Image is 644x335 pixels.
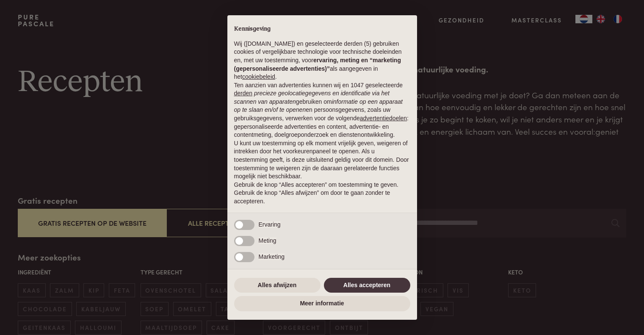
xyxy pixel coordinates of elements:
[234,296,410,311] button: Meer informatie
[234,57,401,72] strong: ervaring, meting en “marketing (gepersonaliseerde advertenties)”
[242,73,275,80] a: cookiebeleid
[234,90,390,105] em: precieze geolocatiegegevens en identificatie via het scannen van apparaten
[234,89,253,98] button: derden
[234,278,321,293] button: Alles afwijzen
[259,253,285,260] span: Marketing
[234,181,410,206] p: Gebruik de knop “Alles accepteren” om toestemming te geven. Gebruik de knop “Alles afwijzen” om d...
[234,25,410,33] h2: Kennisgeving
[234,98,403,114] em: informatie op een apparaat op te slaan en/of te openen
[234,139,410,181] p: U kunt uw toestemming op elk moment vrijelijk geven, weigeren of intrekken door het voorkeurenpan...
[259,221,281,228] span: Ervaring
[234,81,410,139] p: Ten aanzien van advertenties kunnen wij en 1047 geselecteerde gebruiken om en persoonsgegevens, z...
[324,278,410,293] button: Alles accepteren
[360,114,407,123] button: advertentiedoelen
[234,40,410,81] p: Wij ([DOMAIN_NAME]) en geselecteerde derden (5) gebruiken cookies of vergelijkbare technologie vo...
[259,237,276,244] span: Meting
